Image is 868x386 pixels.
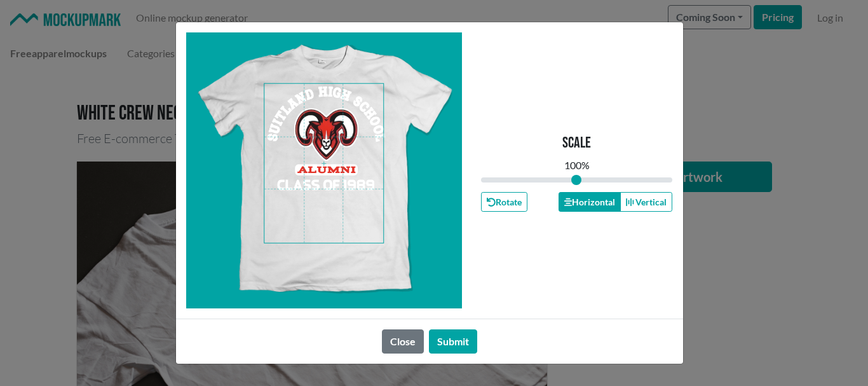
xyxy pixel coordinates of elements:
button: Rotate [481,192,527,212]
button: Close [382,329,424,354]
div: 100 % [564,158,590,173]
button: Horizontal [559,192,621,212]
p: Scale [562,134,591,153]
button: Vertical [620,192,672,212]
button: Submit [429,329,477,354]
